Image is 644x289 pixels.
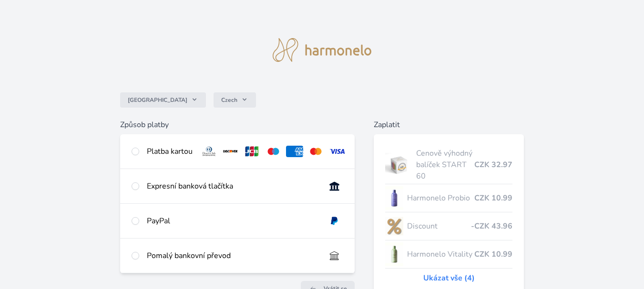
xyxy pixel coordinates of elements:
div: Expresní banková tlačítka [147,180,318,192]
h6: Zaplatit [374,119,524,130]
div: PayPal [147,215,318,227]
img: amex.svg [286,146,304,157]
div: Platba kartou [147,146,193,157]
span: -CZK 43.96 [471,220,512,232]
span: [GEOGRAPHIC_DATA] [128,96,187,104]
span: Discount [407,220,471,232]
button: [GEOGRAPHIC_DATA] [120,92,206,108]
img: mc.svg [307,146,325,157]
img: bankTransfer_IBAN.svg [326,250,343,261]
img: logo.svg [273,38,372,62]
img: onlineBanking_CZ.svg [326,180,343,192]
span: CZK 10.99 [474,249,512,260]
span: Cenově výhodný balíček START 60 [416,148,474,182]
img: maestro.svg [265,146,282,157]
img: CLEAN_PROBIO_se_stinem_x-lo.jpg [385,186,403,210]
img: CLEAN_VITALITY_se_stinem_x-lo.jpg [385,242,403,266]
span: Harmonelo Probio [407,192,474,204]
span: Czech [221,96,237,104]
span: CZK 32.97 [474,159,512,170]
div: Pomalý bankovní převod [147,250,318,261]
span: CZK 10.99 [474,192,512,204]
img: discover.svg [222,146,239,157]
img: jcb.svg [243,146,261,157]
img: start.jpg [385,153,412,177]
span: Harmonelo Vitality [407,249,474,260]
img: diners.svg [200,146,218,157]
h6: Způsob platby [120,119,355,130]
img: paypal.svg [326,215,343,227]
img: discount-lo.png [385,214,403,238]
img: visa.svg [328,146,346,157]
button: Czech [214,92,256,108]
a: Ukázat vše (4) [423,272,475,284]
